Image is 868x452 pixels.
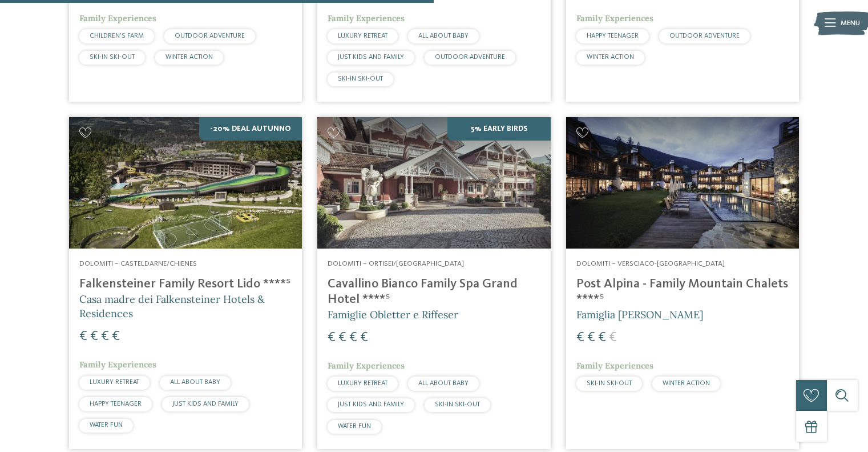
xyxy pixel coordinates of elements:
span: € [349,331,357,345]
span: LUXURY RETREAT [338,33,387,39]
span: HAPPY TEENAGER [90,401,142,407]
span: Casa madre dei Falkensteiner Hotels & Residences [79,293,265,320]
span: Family Experiences [79,13,156,23]
span: SKI-IN SKI-OUT [90,54,135,61]
h4: Falkensteiner Family Resort Lido ****ˢ [79,277,292,292]
span: € [338,331,346,345]
h4: Post Alpina - Family Mountain Chalets ****ˢ [576,277,789,307]
span: OUTDOOR ADVENTURE [669,33,740,39]
span: Family Experiences [576,361,653,371]
span: ALL ABOUT BABY [418,33,469,39]
span: Family Experiences [328,13,405,23]
span: Famiglie Obletter e Riffeser [328,308,458,321]
span: SKI-IN SKI-OUT [587,380,632,387]
span: OUTDOOR ADVENTURE [175,33,245,39]
span: € [609,331,617,345]
span: JUST KIDS AND FAMILY [172,401,239,407]
span: JUST KIDS AND FAMILY [338,54,404,61]
span: € [360,331,368,345]
span: € [598,331,606,345]
span: OUTDOOR ADVENTURE [435,54,505,61]
a: Cercate un hotel per famiglie? Qui troverete solo i migliori! Dolomiti – Versciaco-[GEOGRAPHIC_DA... [566,117,799,449]
span: Family Experiences [79,359,156,370]
span: € [576,331,584,345]
span: Famiglia [PERSON_NAME] [576,308,703,321]
img: Family Spa Grand Hotel Cavallino Bianco ****ˢ [317,117,550,249]
a: Cercate un hotel per famiglie? Qui troverete solo i migliori! 5% Early Birds Dolomiti – Ortisei/[... [317,117,550,449]
span: WATER FUN [338,423,371,430]
span: SKI-IN SKI-OUT [435,401,480,408]
span: € [112,330,120,343]
span: ALL ABOUT BABY [418,380,469,387]
span: Dolomiti – Versciaco-[GEOGRAPHIC_DATA] [576,260,725,267]
span: € [328,331,336,345]
span: € [90,330,98,343]
span: WATER FUN [90,422,123,429]
span: € [79,330,87,343]
a: Cercate un hotel per famiglie? Qui troverete solo i migliori! -20% Deal Autunno Dolomiti – Castel... [69,117,302,449]
span: € [101,330,109,343]
h4: Cavallino Bianco Family Spa Grand Hotel ****ˢ [328,277,540,307]
span: HAPPY TEENAGER [587,33,639,39]
img: Cercate un hotel per famiglie? Qui troverete solo i migliori! [69,117,302,249]
span: Family Experiences [328,361,405,371]
span: LUXURY RETREAT [90,379,139,386]
img: Post Alpina - Family Mountain Chalets ****ˢ [566,117,799,249]
span: Dolomiti – Casteldarne/Chienes [79,260,197,267]
span: Family Experiences [576,13,653,23]
span: Dolomiti – Ortisei/[GEOGRAPHIC_DATA] [328,260,464,267]
span: SKI-IN SKI-OUT [338,75,383,82]
span: ALL ABOUT BABY [170,379,220,386]
span: WINTER ACTION [663,380,710,387]
span: WINTER ACTION [165,54,213,61]
span: LUXURY RETREAT [338,380,387,387]
span: JUST KIDS AND FAMILY [338,401,404,408]
span: CHILDREN’S FARM [90,33,144,39]
span: € [587,331,595,345]
span: WINTER ACTION [587,54,634,61]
